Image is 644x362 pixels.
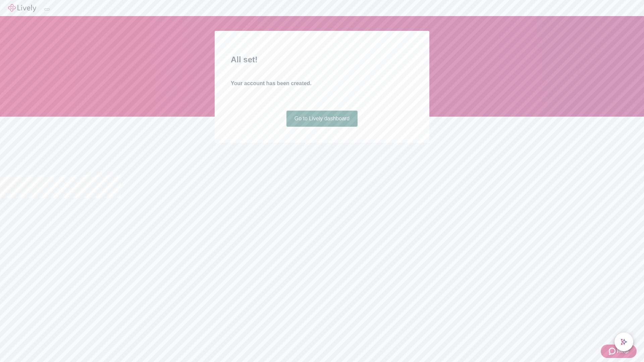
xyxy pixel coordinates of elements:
[621,339,627,345] svg: Lively AI Assistant
[286,111,358,127] a: Go to Lively dashboard
[231,79,413,87] h4: Your account has been created.
[614,333,633,351] button: chat
[609,347,617,355] svg: Zendesk support icon
[44,8,50,10] button: Log out
[601,345,637,358] button: Zendesk support iconHelp
[8,4,36,12] img: Lively
[617,347,629,355] span: Help
[231,54,413,66] h2: All set!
